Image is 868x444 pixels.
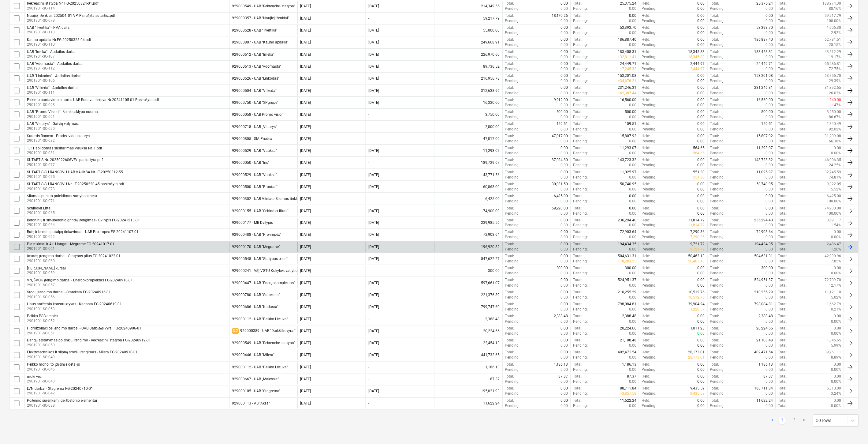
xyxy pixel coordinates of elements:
[642,13,650,18] p: Held :
[754,37,773,42] p: 186,887.40
[618,73,636,78] p: 153,201.08
[698,18,705,24] p: 0.00
[505,13,514,18] p: Total :
[573,97,583,103] p: Total :
[27,38,91,42] div: Kauno apdaila Nr.FG-20250328-04.pdf
[573,115,588,120] p: Pending :
[698,103,705,108] p: 0.00
[505,25,514,30] p: Total :
[505,6,520,11] p: Pending :
[710,85,719,90] p: Total :
[552,13,568,18] p: 18,170.26
[505,103,520,108] p: Pending :
[561,42,568,47] p: 0.00
[825,49,841,55] p: 43,512.29
[27,110,99,114] div: UAB "Promo Vision" - Žemės sklypo nuoma.
[300,16,311,21] div: [DATE]
[710,1,719,6] p: Total :
[434,218,502,228] div: 239,985.56
[434,49,502,60] div: 226,970.60
[642,6,656,11] p: Pending :
[232,28,278,32] div: 929000528 - UAB "Tvertika"
[688,55,705,60] p: 18,345.83
[778,78,788,84] p: Total :
[368,40,379,44] div: [DATE]
[620,97,636,103] p: 16,560.00
[27,18,115,23] p: 2901901-SO-079
[368,100,379,105] div: [DATE]
[505,1,514,6] p: Total :
[620,1,636,6] p: 25,375.24
[642,115,656,120] p: Pending :
[561,1,568,6] p: 0.00
[232,88,277,93] div: 929000504 - UAB "Vilkeda"
[434,266,502,276] div: 300.00
[766,103,773,108] p: 0.00
[778,97,788,103] p: Total :
[27,114,99,119] p: 2901901-SO-091
[368,28,379,32] div: [DATE]
[698,13,705,18] p: 0.00
[642,109,650,115] p: Held :
[642,42,656,47] p: Pending :
[505,73,514,78] p: Total :
[625,109,636,115] p: 500.00
[766,115,773,120] p: 0.00
[778,6,788,11] p: Total :
[434,85,502,96] div: 312,638.96
[573,30,588,36] p: Pending :
[573,42,588,47] p: Pending :
[698,25,705,30] p: 0.00
[766,13,773,18] p: 0.00
[698,37,705,42] p: 0.00
[573,1,583,6] p: Total :
[561,6,568,11] p: 0.00
[642,91,656,96] p: Pending :
[434,242,502,252] div: 196,920.82
[300,88,311,93] div: [DATE]
[232,100,278,105] div: 929000750 - UAB "SPgrupe"
[642,97,650,103] p: Held :
[434,121,502,132] div: 2,000.00
[618,37,636,42] p: 186,887.40
[629,13,636,18] p: 0.00
[561,61,568,66] p: 0.00
[829,78,841,84] p: 29.39%
[434,326,502,337] div: 20,224.66
[698,109,705,115] p: 0.00
[561,30,568,36] p: 0.00
[754,49,773,55] p: 183,458.31
[779,417,786,424] a: Page 1 is your current page
[573,6,588,11] p: Pending :
[434,1,502,11] div: 214,349.55
[825,37,841,42] p: 62,781.51
[27,62,84,66] div: UAB "Adomasta" - Apdailos darbai.
[232,112,284,117] div: 929000058 - UAB Promo vision
[825,13,841,18] p: 59,217.79
[434,350,502,360] div: 441,732.65
[778,121,788,126] p: Total :
[618,78,636,84] p: + 34,676.21
[827,18,841,24] p: 100.00%
[561,78,568,84] p: 0.00
[698,85,705,90] p: 0.00
[27,1,99,6] div: Rekreacinė statyba Nr. FG-20250324-01.pdf
[505,121,514,126] p: Total :
[434,37,502,47] div: 249,668.91
[642,103,656,108] p: Pending :
[27,90,80,95] p: 2901901-SO-111
[557,121,568,126] p: 159.51
[505,78,520,84] p: Pending :
[778,61,788,66] p: Total :
[27,25,70,30] div: UAB "Tvertika" - PVA dalis.
[434,302,502,312] div: 799,747.60
[434,338,502,348] div: 22,454.13
[698,73,705,78] p: 0.00
[642,61,650,66] p: Held :
[642,85,650,90] p: Held :
[368,4,379,8] div: [DATE]
[573,103,588,108] p: Pending :
[698,30,705,36] p: 0.00
[573,121,583,126] p: Total :
[561,91,568,96] p: 0.00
